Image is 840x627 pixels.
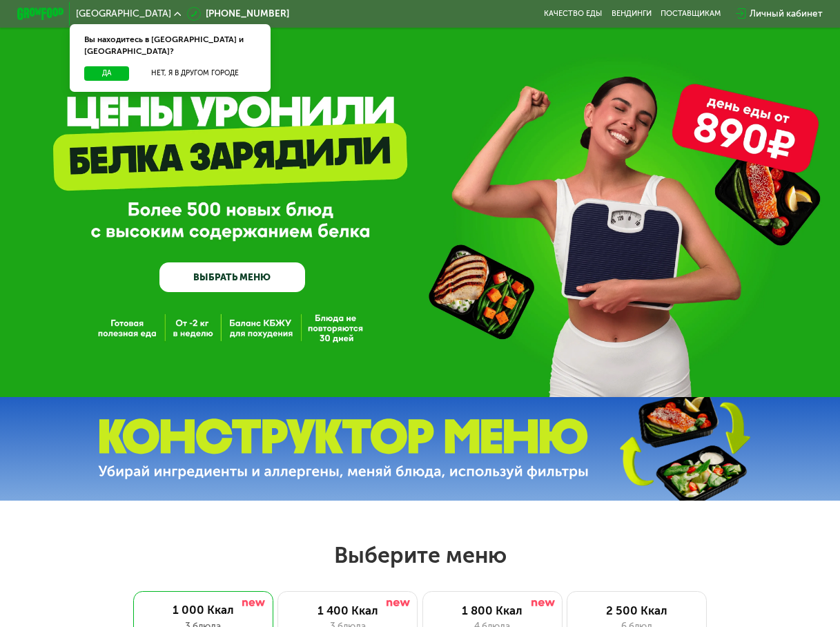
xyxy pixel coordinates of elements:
[37,541,803,569] h2: Выберите меню
[579,604,694,617] div: 2 500 Ккал
[661,9,721,19] div: поставщикам
[159,262,304,291] a: ВЫБРАТЬ МЕНЮ
[134,66,257,81] button: Нет, я в другом городе
[544,9,602,19] a: Качество еды
[76,9,171,19] span: [GEOGRAPHIC_DATA]
[750,7,823,21] div: Личный кабинет
[84,66,129,81] button: Да
[145,603,262,617] div: 1 000 Ккал
[612,9,652,19] a: Вендинги
[187,7,289,21] a: [PHONE_NUMBER]
[70,24,271,66] div: Вы находитесь в [GEOGRAPHIC_DATA] и [GEOGRAPHIC_DATA]?
[290,604,405,617] div: 1 400 Ккал
[435,604,550,617] div: 1 800 Ккал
